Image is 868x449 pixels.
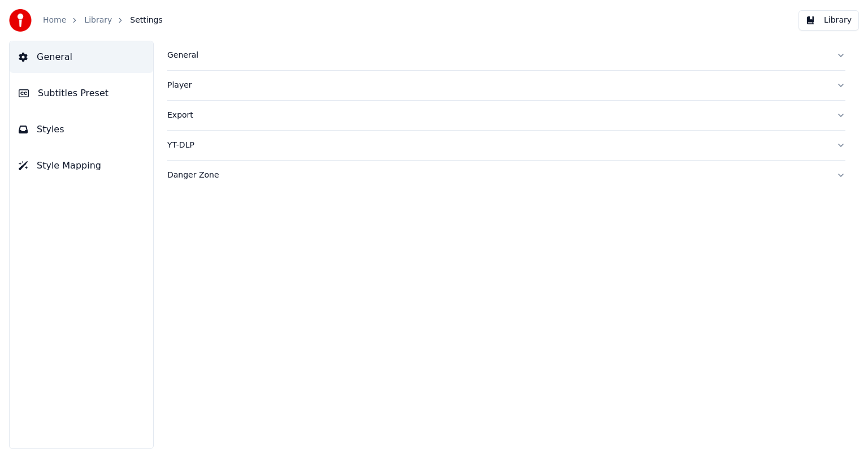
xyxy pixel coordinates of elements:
div: General [167,50,827,61]
button: General [10,41,153,73]
button: Danger Zone [167,161,845,190]
button: General [167,41,845,70]
div: Danger Zone [167,170,827,181]
img: youka [9,9,32,32]
nav: breadcrumb [43,15,163,26]
button: Player [167,71,845,100]
span: Style Mapping [37,159,101,172]
button: Styles [10,114,153,145]
span: Subtitles Preset [38,87,108,100]
button: YT-DLP [167,131,845,160]
button: Export [167,101,845,130]
span: General [37,50,72,64]
button: Style Mapping [10,150,153,182]
button: Library [798,10,859,31]
a: Library [84,15,112,26]
span: Styles [37,123,64,136]
div: YT-DLP [167,140,827,151]
div: Player [167,80,827,91]
span: Settings [130,15,162,26]
a: Home [43,15,66,26]
button: Subtitles Preset [10,77,153,109]
div: Export [167,110,827,121]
